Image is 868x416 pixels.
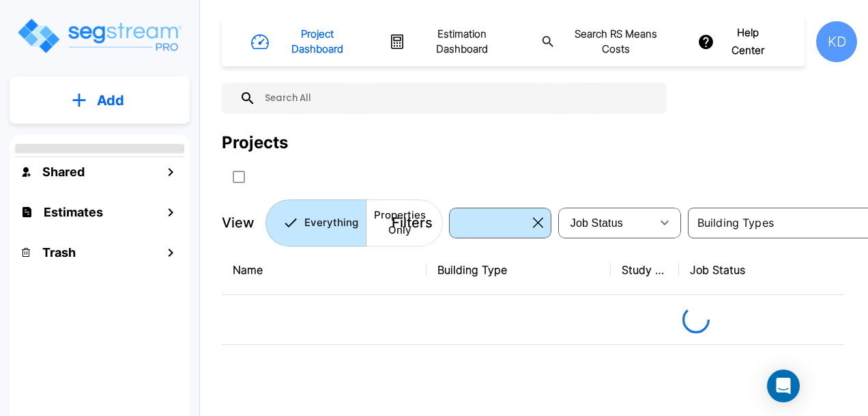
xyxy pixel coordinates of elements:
button: Properties Only [366,199,443,247]
h1: Shared [42,163,85,181]
p: Everything [304,215,358,231]
h1: Trash [42,243,76,262]
img: Logo [16,16,183,55]
div: Select [561,204,651,242]
th: Building Type [426,245,611,295]
div: KD [816,21,857,62]
input: Search All [256,83,660,114]
p: Add [97,90,124,111]
th: Job Status [679,245,863,295]
span: Job Status [570,217,623,229]
button: Help Center [695,20,781,64]
p: Properties Only [374,208,426,238]
input: Building Types [692,213,866,232]
h1: Project Dashboard [275,27,360,57]
button: Project Dashboard [246,21,367,63]
h1: Estimates [44,203,103,221]
p: View [222,212,255,233]
div: Projects [222,130,288,155]
div: Select [452,204,527,242]
th: Name [222,245,426,295]
div: Open Intercom Messenger [767,370,800,402]
th: Study Type [611,245,679,295]
button: Estimation Dashboard [384,21,519,63]
button: Everything [265,199,366,247]
div: Platform [265,199,443,247]
h1: Search RS Means Costs [561,27,671,57]
button: Search RS Means Costs [536,21,678,63]
button: Add [10,81,190,120]
h1: Estimation Dashboard [411,27,512,57]
button: SelectAll [225,163,252,191]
